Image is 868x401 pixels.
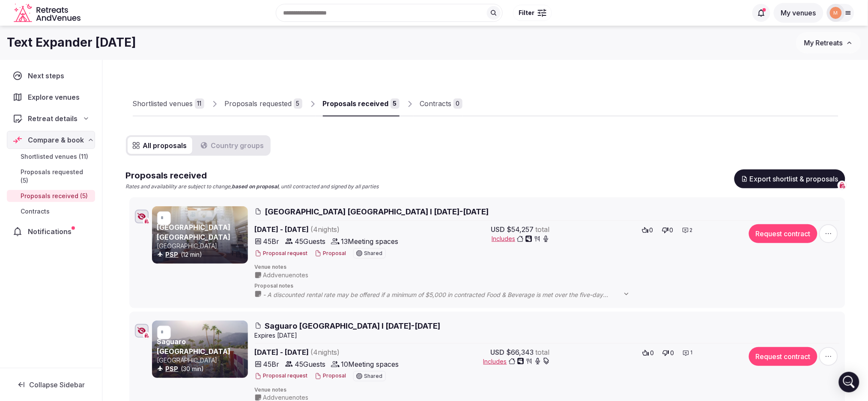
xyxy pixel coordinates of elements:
a: PSP [166,251,179,258]
div: Proposals received [323,98,389,109]
a: Next steps [7,67,95,85]
div: Open Intercom Messenger [839,372,859,392]
span: 0 [650,349,654,357]
a: Proposals received5 [323,92,400,116]
span: Collapse Sidebar [29,380,85,389]
span: - A discounted rental rate may be offered if a minimum of $5,000 in contracted Food & Beverage is... [263,291,638,299]
p: [GEOGRAPHIC_DATA] [157,242,246,250]
span: Notifications [28,226,75,237]
svg: Retreats and Venues company logo [14,3,82,23]
button: Request contract [749,224,817,243]
button: 0 [659,224,676,236]
button: Country groups [196,137,269,154]
span: 45 Br [263,236,280,247]
button: Includes [483,357,550,366]
h1: Text Expander [DATE] [7,34,136,51]
button: 0 [660,347,677,359]
span: Proposals received (5) [21,192,88,200]
div: (30 min) [157,365,246,373]
span: 13 Meeting spaces [341,236,399,247]
button: Proposal [315,250,346,257]
a: Contracts [7,205,95,217]
a: Proposals received (5) [7,190,95,202]
span: [GEOGRAPHIC_DATA] [GEOGRAPHIC_DATA] I [DATE]-[DATE] [265,206,489,217]
a: Saguaro [GEOGRAPHIC_DATA] [157,337,231,355]
div: 5 [294,98,302,109]
span: USD [491,347,505,357]
span: total [536,347,550,357]
p: Rates and availability are subject to change, , until contracted and signed by all parties [126,183,379,190]
button: My Retreats [796,32,861,53]
div: Expire s [DATE] [255,331,840,340]
span: [DATE] - [DATE] [255,224,406,235]
a: PSP [166,365,179,372]
a: [GEOGRAPHIC_DATA] [GEOGRAPHIC_DATA] [157,223,231,241]
span: Saguaro [GEOGRAPHIC_DATA] I [DATE]-[DATE] [265,321,441,331]
a: Notifications [7,223,95,241]
span: total [535,224,549,235]
button: Filter [513,5,552,21]
span: Explore venues [28,92,83,102]
button: 1 [680,347,695,359]
span: Venue notes [255,264,840,271]
button: Includes [492,235,549,243]
a: My venues [774,9,823,17]
div: (12 min) [157,250,246,259]
span: [DATE] - [DATE] [255,347,406,357]
div: 11 [195,98,204,109]
span: 1 [690,349,692,356]
h2: Proposals received [126,169,379,181]
span: Filter [519,9,534,17]
span: Compare & book [28,135,84,145]
span: 2 [690,227,693,234]
button: Request contract [749,347,817,366]
span: 45 Br [263,359,280,369]
span: Shared [364,374,383,379]
button: 2 [680,224,695,236]
button: Collapse Sidebar [7,375,95,394]
p: [GEOGRAPHIC_DATA] [157,356,246,365]
span: ( 4 night s ) [311,348,340,356]
a: Shortlisted venues (11) [7,151,95,163]
a: Proposals requested5 [225,92,302,116]
span: Retreat details [28,113,78,124]
span: ( 4 night s ) [311,225,340,234]
span: $54,257 [507,224,534,235]
div: Contracts [420,98,452,109]
div: 0 [453,98,462,109]
span: Shared [364,251,383,256]
a: Shortlisted venues11 [133,92,204,116]
button: Proposal request [255,250,308,257]
button: My venues [774,3,823,23]
span: 0 [670,349,674,357]
a: Explore venues [7,88,95,106]
span: 0 [670,226,674,235]
span: Proposals requested (5) [21,168,92,185]
span: Venue notes [255,386,840,394]
span: Add venue notes [263,271,309,279]
strong: based on proposal [232,183,279,190]
span: $66,343 [507,347,534,357]
div: 5 [391,98,400,109]
button: Proposal [315,372,346,380]
span: My Retreats [804,39,843,47]
span: USD [491,224,505,235]
button: 0 [640,347,656,359]
a: Proposals requested (5) [7,166,95,187]
img: marina [830,7,842,19]
a: Visit the homepage [14,3,82,23]
span: Next steps [28,71,68,81]
div: Proposals requested [225,98,292,109]
span: 0 [650,226,653,235]
span: 45 Guests [295,359,326,369]
button: Proposal request [255,372,308,380]
button: All proposals [128,137,192,154]
span: Shortlisted venues (11) [21,152,88,161]
span: Contracts [21,207,50,216]
span: 45 Guests [295,236,326,247]
span: 10 Meeting spaces [341,359,399,369]
button: 0 [639,224,656,236]
span: Proposal notes [255,282,840,290]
